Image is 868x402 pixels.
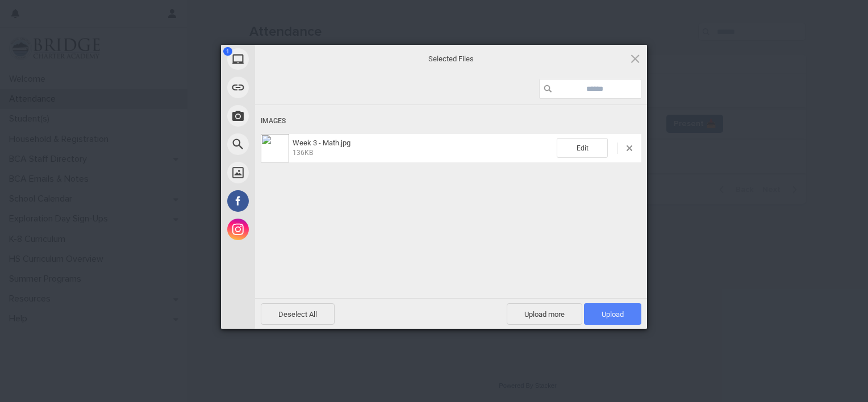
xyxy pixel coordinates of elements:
div: Link (URL) [221,73,357,102]
span: 1 [223,47,232,56]
span: Click here or hit ESC to close picker [629,52,641,65]
span: Upload [584,303,641,325]
div: Unsplash [221,158,357,187]
div: Facebook [221,187,357,215]
span: Selected Files [337,54,565,64]
span: Week 3 - Math.jpg [293,139,350,147]
img: d6e31211-62c2-4a9a-929d-5c9edcc4f940 [261,134,289,162]
div: Images [261,111,641,132]
span: Week 3 - Math.jpg [289,139,557,157]
div: Web Search [221,130,357,158]
span: Upload [602,310,624,319]
span: Edit [557,138,608,158]
div: Instagram [221,215,357,244]
span: Upload more [507,303,582,325]
div: My Device [221,45,357,73]
div: Take Photo [221,102,357,130]
span: Deselect All [261,303,335,325]
span: 136KB [293,149,313,157]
